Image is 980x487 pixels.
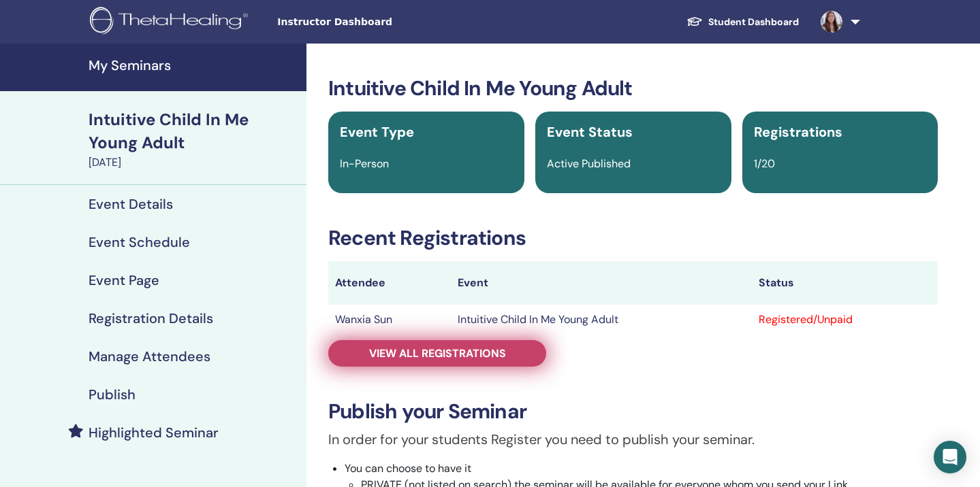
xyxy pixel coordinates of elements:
h3: Recent Registrations [328,226,938,250]
td: Intuitive Child In Me Young Adult [451,305,752,335]
span: Active Published [547,156,631,171]
h4: Event Details [89,196,173,212]
h4: Publish [89,386,136,403]
span: 1/20 [754,156,775,171]
h3: Intuitive Child In Me Young Adult [328,76,938,101]
img: graduation-cap-white.svg [686,16,703,27]
h4: Registration Details [89,310,213,326]
h3: Publish your Seminar [328,399,938,424]
th: Event [451,261,752,305]
td: Wanxia Sun [328,305,451,335]
th: Attendee [328,261,451,305]
p: In order for your students Register you need to publish your seminar. [328,429,938,450]
h4: Event Schedule [89,234,190,250]
img: logo.png [90,7,253,37]
span: Event Status [547,123,633,141]
span: Instructor Dashboard [277,15,481,29]
a: Intuitive Child In Me Young Adult[DATE] [80,108,306,171]
h4: My Seminars [89,57,298,73]
span: View all registrations [369,346,506,360]
h4: Manage Attendees [89,348,210,365]
img: default.jpg [821,11,842,33]
div: Open Intercom Messenger [934,441,966,473]
div: Intuitive Child In Me Young Adult [89,108,298,154]
a: View all registrations [328,340,546,367]
div: [DATE] [89,154,298,171]
span: Registrations [754,123,842,141]
h4: Event Page [89,272,159,288]
h4: Highlighted Seminar [89,424,219,441]
th: Status [752,261,938,305]
span: Event Type [340,123,414,141]
span: In-Person [340,156,389,171]
a: Student Dashboard [676,10,810,35]
div: Registered/Unpaid [759,312,931,328]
